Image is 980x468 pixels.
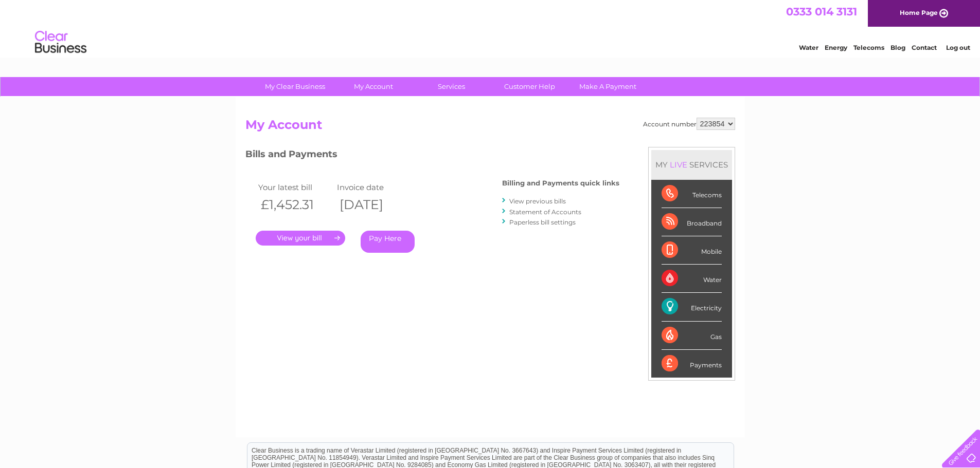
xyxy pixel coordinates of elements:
[509,208,581,216] a: Statement of Accounts
[245,147,619,165] h3: Bills and Payments
[651,150,732,179] div: MY SERVICES
[334,180,414,194] td: Invoice date
[825,44,847,51] a: Energy
[662,208,722,236] div: Broadband
[361,231,415,253] a: Pay Here
[662,350,722,378] div: Payments
[912,44,937,51] a: Contact
[487,77,572,96] a: Customer Help
[247,6,734,50] div: Clear Business is a trading name of Verastar Limited (registered in [GEOGRAPHIC_DATA] No. 3667643...
[565,77,650,96] a: Make A Payment
[786,5,857,18] a: 0333 014 3131
[245,118,735,137] h2: My Account
[34,27,87,58] img: logo.png
[853,44,884,51] a: Telecoms
[662,322,722,350] div: Gas
[409,77,494,96] a: Services
[502,179,619,187] h4: Billing and Payments quick links
[662,180,722,208] div: Telecoms
[662,236,722,265] div: Mobile
[662,265,722,293] div: Water
[799,44,818,51] a: Water
[334,194,414,215] th: [DATE]
[256,180,335,194] td: Your latest bill
[331,77,416,96] a: My Account
[256,194,335,215] th: £1,452.31
[946,44,970,51] a: Log out
[668,160,689,170] div: LIVE
[662,293,722,321] div: Electricity
[256,231,345,246] a: .
[643,118,735,130] div: Account number
[509,218,576,226] a: Paperless bill settings
[509,197,566,205] a: View previous bills
[253,77,337,96] a: My Clear Business
[890,44,905,51] a: Blog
